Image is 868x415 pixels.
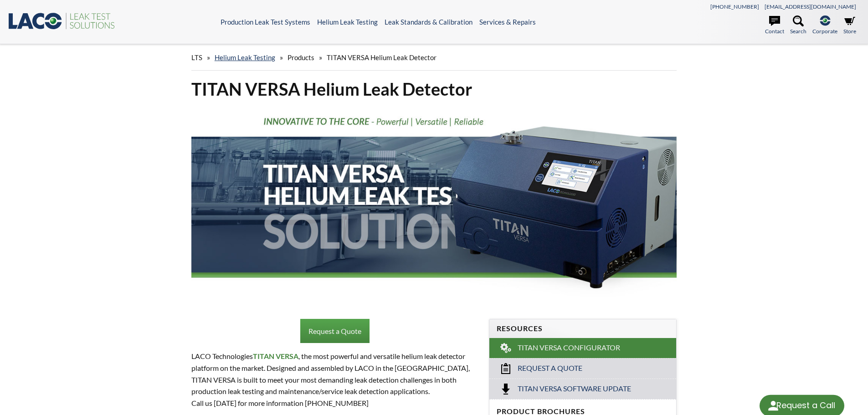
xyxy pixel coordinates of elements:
[489,379,676,399] a: Titan Versa Software Update
[765,3,856,10] a: [EMAIL_ADDRESS][DOMAIN_NAME]
[766,399,781,413] img: round button
[191,45,677,71] div: » » »
[317,18,378,26] a: Helium Leak Testing
[191,350,478,409] p: LACO Technologies , the most powerful and versatile helium leak detector platform on the market. ...
[843,15,856,36] a: Store
[191,108,677,302] img: TITAN VERSA Helium Leak Test Solutions header
[300,319,370,343] a: Request a Quote
[327,53,437,61] span: TITAN VERSA Helium Leak Detector
[385,18,473,26] a: Leak Standards & Calibration
[489,358,676,379] a: Request a Quote
[191,53,202,61] span: LTS
[518,364,582,373] span: Request a Quote
[710,3,759,10] a: [PHONE_NUMBER]
[790,15,806,36] a: Search
[191,78,677,100] h1: TITAN VERSA Helium Leak Detector
[479,18,536,26] a: Services & Repairs
[765,15,784,36] a: Contact
[288,53,314,61] span: Products
[518,384,631,394] span: Titan Versa Software Update
[215,53,275,61] a: Helium Leak Testing
[812,27,837,36] span: Corporate
[221,18,310,26] a: Production Leak Test Systems
[497,324,669,333] h4: Resources
[489,338,676,358] a: TITAN VERSA Configurator
[518,343,620,353] span: TITAN VERSA Configurator
[253,352,298,360] strong: TITAN VERSA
